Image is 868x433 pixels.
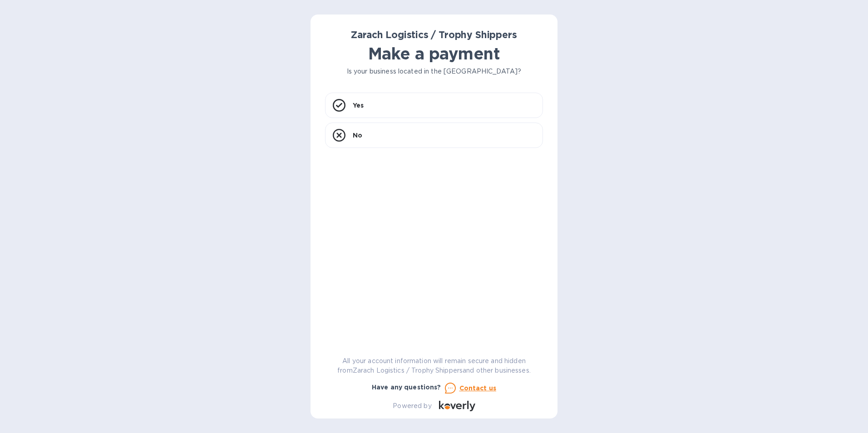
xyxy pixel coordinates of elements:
b: Have any questions? [372,384,441,391]
u: Contact us [459,384,497,392]
p: Yes [353,101,364,110]
h1: Make a payment [325,44,543,63]
p: All your account information will remain secure and hidden from Zarach Logistics / Trophy Shipper... [325,356,543,375]
b: Zarach Logistics / Trophy Shippers [351,29,517,40]
p: Is your business located in the [GEOGRAPHIC_DATA]? [325,67,543,76]
p: No [353,131,362,140]
p: Powered by [393,401,431,411]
